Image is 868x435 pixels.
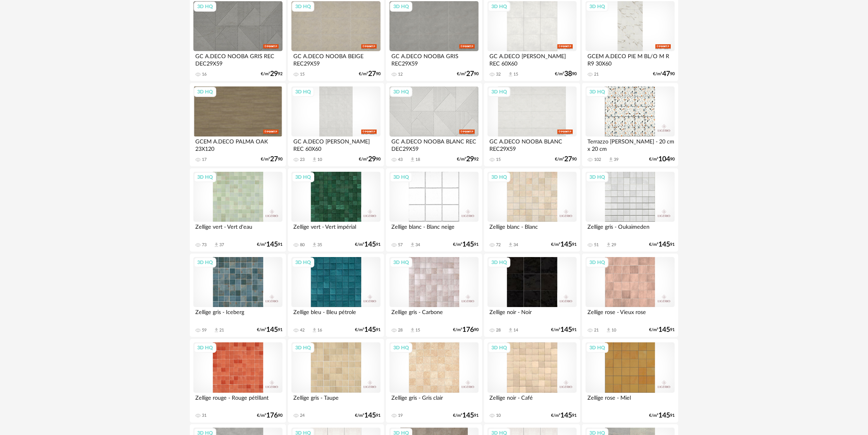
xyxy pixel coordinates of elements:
div: 28 [398,328,403,333]
div: Zellige rose - Vieux rose [586,307,675,323]
span: 29 [270,71,278,77]
div: €/m² 90 [653,71,675,77]
a: 3D HQ Zellige gris - Iceberg 59 Download icon 21 €/m²14591 [190,254,286,337]
div: 17 [202,157,207,162]
div: GC A.DECO NOOBA GRIS REC29X59 [389,51,479,67]
div: 3D HQ [488,172,510,182]
span: 104 [658,157,670,162]
div: 3D HQ [586,2,608,12]
span: 145 [462,242,474,247]
div: 3D HQ [586,257,608,268]
a: 3D HQ GC A.DECO NOOBA BLANC REC DEC29X59 43 Download icon 18 €/m²2992 [386,83,482,167]
div: 3D HQ [292,2,314,12]
a: 3D HQ Zellige bleu - Bleu pétrole 42 Download icon 16 €/m²14591 [288,254,384,337]
div: Zellige bleu - Bleu pétrole [291,307,381,323]
div: €/m² 92 [457,157,479,162]
div: 43 [398,157,403,162]
div: GCEM A.DECO PALMA OAK 23X120 [193,136,282,152]
div: 29 [611,242,616,248]
div: 3D HQ [488,257,510,268]
span: 145 [364,413,376,418]
div: 15 [300,72,305,77]
div: €/m² 91 [649,327,675,333]
div: €/m² 90 [555,71,577,77]
div: 3D HQ [390,172,412,182]
a: 3D HQ Zellige gris - Carbone 28 Download icon 15 €/m²17690 [386,254,482,337]
div: 3D HQ [586,343,608,353]
a: 3D HQ Zellige rose - Miel €/m²14591 [582,339,678,423]
div: Zellige noir - Café [487,393,577,408]
span: 145 [364,327,376,333]
div: 21 [594,328,599,333]
div: GC A.DECO NOOBA BEIGE REC29X59 [291,51,381,67]
div: 15 [415,328,420,333]
div: 15 [513,72,518,77]
span: 176 [462,327,474,333]
div: GC A.DECO NOOBA BLANC REC29X59 [487,136,577,152]
div: 23 [300,157,305,162]
a: 3D HQ Zellige gris - Oukaimeden 51 Download icon 29 €/m²14591 [582,168,678,252]
div: GCEM A.DECO PIE M BL/O M R R9 30X60 [586,51,675,67]
span: Download icon [312,242,317,248]
div: Zellige gris - Iceberg [193,307,282,323]
a: 3D HQ GC A.DECO [PERSON_NAME] REC 60X60 23 Download icon 10 €/m²2990 [288,83,384,167]
span: 27 [270,157,278,162]
div: €/m² 92 [261,71,282,77]
span: Download icon [312,157,317,162]
div: €/m² 90 [649,157,675,162]
div: 28 [496,328,501,333]
div: €/m² 91 [453,413,479,418]
span: Download icon [214,327,219,333]
div: 3D HQ [292,87,314,97]
div: €/m² 91 [551,327,577,333]
div: 39 [614,157,618,162]
div: 3D HQ [292,172,314,182]
span: 145 [658,327,670,333]
div: 31 [202,413,207,418]
div: €/m² 90 [457,71,479,77]
div: 73 [202,242,207,248]
div: 3D HQ [194,257,216,268]
div: €/m² 91 [551,242,577,247]
span: Download icon [508,242,513,248]
span: Download icon [214,242,219,248]
div: Zellige gris - Oukaimeden [586,222,675,237]
div: 10 [317,157,322,162]
div: 10 [496,413,501,418]
div: 19 [398,413,403,418]
span: Download icon [508,327,513,333]
div: €/m² 90 [257,413,282,418]
a: 3D HQ Zellige vert - Vert d'eau 73 Download icon 37 €/m²14591 [190,168,286,252]
span: Download icon [606,242,611,248]
span: Download icon [606,327,611,333]
div: 15 [496,157,501,162]
div: 3D HQ [390,343,412,353]
div: 14 [513,328,518,333]
div: GC A.DECO NOOBA BLANC REC DEC29X59 [389,136,479,152]
div: 12 [398,72,403,77]
div: €/m² 91 [551,413,577,418]
span: 145 [658,242,670,247]
a: 3D HQ Zellige noir - Noir 28 Download icon 14 €/m²14591 [484,254,580,337]
div: 3D HQ [292,257,314,268]
div: Zellige rose - Miel [586,393,675,408]
span: 145 [266,327,278,333]
span: Download icon [410,242,415,248]
div: €/m² 90 [359,157,381,162]
div: 16 [317,328,322,333]
div: €/m² 91 [355,327,381,333]
div: 3D HQ [390,2,412,12]
div: 24 [300,413,305,418]
div: 3D HQ [194,172,216,182]
div: 3D HQ [292,343,314,353]
div: GC A.DECO [PERSON_NAME] REC 60X60 [291,136,381,152]
div: Zellige gris - Taupe [291,393,381,408]
span: 145 [658,413,670,418]
a: 3D HQ Zellige gris - Taupe 24 €/m²14591 [288,339,384,423]
div: 3D HQ [194,343,216,353]
a: 3D HQ Zellige noir - Café 10 €/m²14591 [484,339,580,423]
span: 145 [560,327,572,333]
span: 29 [466,157,474,162]
div: 3D HQ [194,87,216,97]
a: 3D HQ Zellige rose - Vieux rose 21 Download icon 10 €/m²14591 [582,254,678,337]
